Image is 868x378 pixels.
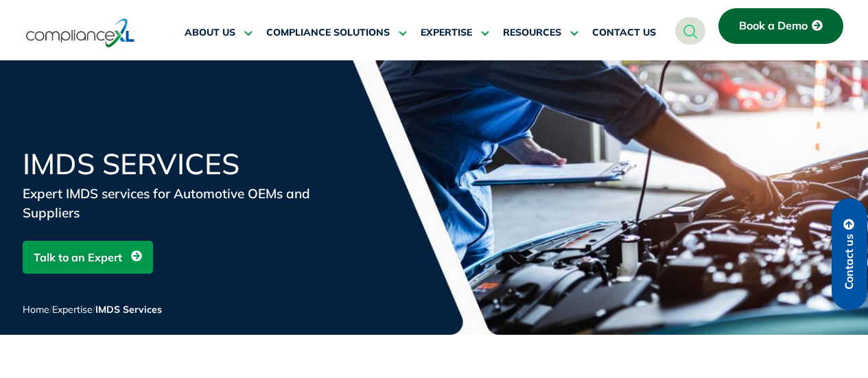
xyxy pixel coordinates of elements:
a: EXPERTISE [421,16,489,49]
a: RESOURCES [503,16,578,49]
span: Book a Demo [739,20,808,32]
img: logo-one.svg [26,17,135,49]
a: Contact us [832,198,867,310]
span: Talk to an Expert [34,244,122,270]
a: navsearch-button [675,17,705,45]
a: Book a Demo [718,8,843,44]
h1: IMDS Services [23,150,352,178]
a: ABOUT US [185,16,253,49]
span: EXPERTISE [421,27,472,39]
a: Expertise [52,303,93,316]
span: Contact us [843,234,856,290]
span: COMPLIANCE SOLUTIONS [266,27,390,39]
a: Talk to an Expert [23,241,153,274]
a: CONTACT US [592,16,656,49]
span: / / [23,303,162,316]
span: ABOUT US [185,27,235,39]
div: Expert IMDS services for Automotive OEMs and Suppliers [23,184,352,222]
a: Home [23,303,49,316]
span: IMDS Services [95,303,162,316]
a: COMPLIANCE SOLUTIONS [266,16,407,49]
span: RESOURCES [503,27,561,39]
span: CONTACT US [592,27,656,39]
